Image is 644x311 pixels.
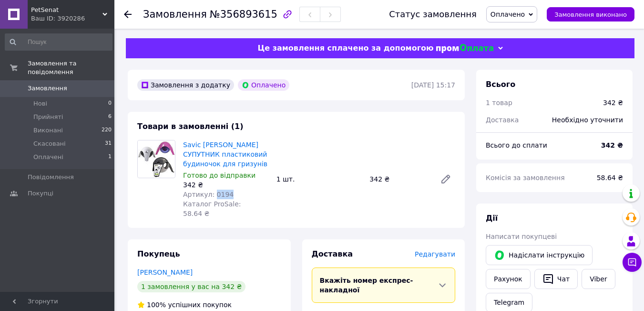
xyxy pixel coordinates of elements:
span: Прийняті [33,113,63,121]
div: Ваш ID: 3920286 [31,14,114,23]
span: 1 [108,153,112,161]
span: Виконані [33,126,63,135]
a: [PERSON_NAME] [137,268,193,276]
div: 342 ₴ [366,172,432,186]
span: PetSenat [31,6,102,14]
span: 100% [147,301,166,309]
div: Статус замовлення [389,10,477,19]
span: 31 [105,139,112,148]
span: Оплачені [33,153,63,161]
button: Чат з покупцем [623,253,642,272]
span: Замовлення [28,84,67,93]
button: Чат [534,269,578,289]
span: Доставка [312,249,353,258]
img: Savic Sputnik САВІК СУПУТНИК пластиковий будиночок для гризунів [138,140,175,178]
span: Покупець [137,249,180,258]
span: Замовлення та повідомлення [28,59,114,76]
div: успішних покупок [137,300,232,310]
button: Рахунок [486,269,531,289]
button: Замовлення виконано [547,7,634,21]
span: Комісія за замовлення [486,174,565,182]
a: Viber [582,269,615,289]
span: Скасовані [33,139,66,148]
span: Оплачено [491,11,525,18]
img: evopay logo [436,44,493,53]
span: Повідомлення [28,173,74,182]
span: 0 [108,99,112,108]
span: Доставка [486,116,519,124]
a: Savic [PERSON_NAME] СУПУТНИК пластиковий будиночок для гризунів [183,141,267,168]
div: Оплачено [238,79,289,91]
span: 1 товар [486,99,512,107]
span: Вкажіть номер експрес-накладної [320,277,413,294]
span: Нові [33,99,47,108]
div: 1 шт. [273,172,366,186]
span: Всього [486,80,515,89]
span: Дії [486,214,498,223]
span: Всього до сплати [486,141,547,149]
span: Замовлення [143,9,207,20]
button: Надіслати інструкцію [486,245,593,265]
div: Повернутися назад [124,10,132,19]
b: 342 ₴ [601,141,623,149]
span: Товари в замовленні (1) [137,122,244,131]
div: Необхідно уточнити [546,109,629,130]
div: 1 замовлення у вас на 342 ₴ [137,281,245,292]
span: Написати покупцеві [486,233,557,240]
span: Редагувати [415,250,455,258]
span: Замовлення виконано [554,11,627,18]
div: 342 ₴ [603,98,623,107]
input: Пошук [5,33,112,51]
div: 342 ₴ [183,180,269,190]
span: Каталог ProSale: 58.64 ₴ [183,200,241,217]
span: Артикул: 0194 [183,191,234,198]
span: Покупці [28,189,53,198]
div: Замовлення з додатку [137,79,234,91]
span: 6 [108,113,112,121]
span: 220 [102,126,112,135]
time: [DATE] 15:17 [411,81,455,89]
span: Готово до відправки [183,172,256,179]
span: №356893615 [210,9,277,20]
span: 58.64 ₴ [597,174,623,182]
span: Це замовлення сплачено за допомогою [257,43,433,53]
a: Редагувати [436,170,455,189]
